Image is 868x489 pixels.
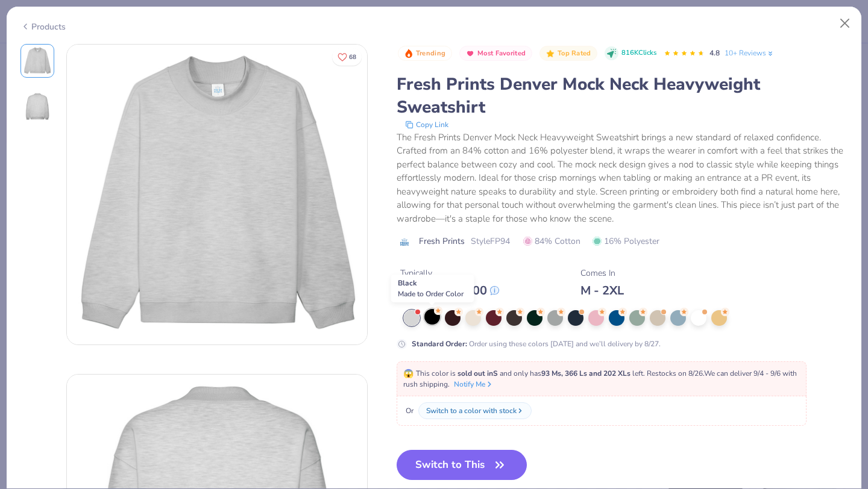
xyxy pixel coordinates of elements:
a: 10+ Reviews [725,48,775,58]
div: Black [391,275,474,302]
strong: sold out in S [458,369,498,378]
div: Switch to a color with stock [426,405,517,416]
img: brand logo [397,237,413,247]
div: 4.8 Stars [664,44,705,63]
button: Switch to This [397,450,527,480]
strong: Standard Order : [412,339,467,349]
span: 84% Cotton [523,235,580,248]
button: Badge Button [398,46,452,61]
button: Badge Button [459,46,532,61]
img: Front [67,45,367,344]
span: Fresh Prints [419,235,465,248]
span: Made to Order Color [398,289,464,299]
img: Top Rated sort [546,49,555,58]
span: 16% Polyester [593,235,659,248]
span: 68 [349,54,356,60]
button: copy to clipboard [401,119,452,131]
span: Trending [416,50,445,57]
div: $ 52.00 - $ 60.00 [400,283,499,298]
span: 816K Clicks [621,48,656,58]
div: The Fresh Prints Denver Mock Neck Heavyweight Sweatshirt brings a new standard of relaxed confide... [397,131,848,226]
span: Style FP94 [471,235,510,248]
div: M - 2XL [580,283,624,298]
img: Back [23,92,52,121]
span: Or [403,405,414,416]
span: 4.8 [709,48,720,58]
div: Comes In [580,267,624,279]
span: Top Rated [558,50,591,57]
button: Switch to a color with stock [418,402,532,419]
span: Most Favorited [477,50,526,57]
button: Like [332,48,362,66]
button: Badge Button [539,46,597,61]
div: Fresh Prints Denver Mock Neck Heavyweight Sweatshirt [397,73,848,119]
img: Trending sort [404,49,414,58]
span: This color is and only has left . Restocks on 8/26. We can deliver 9/4 - 9/6 with rush shipping. [403,369,797,389]
button: Notify Me [454,379,494,390]
div: Order using these colors [DATE] and we’ll delivery by 8/27. [412,338,661,349]
div: Typically [400,267,499,279]
span: 😱 [403,368,414,379]
strong: 93 Ms, 366 Ls and 202 XLs [541,369,631,378]
img: Front [23,46,52,75]
button: Close [834,12,857,35]
div: Products [20,20,66,33]
img: Most Favorited sort [465,49,475,58]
